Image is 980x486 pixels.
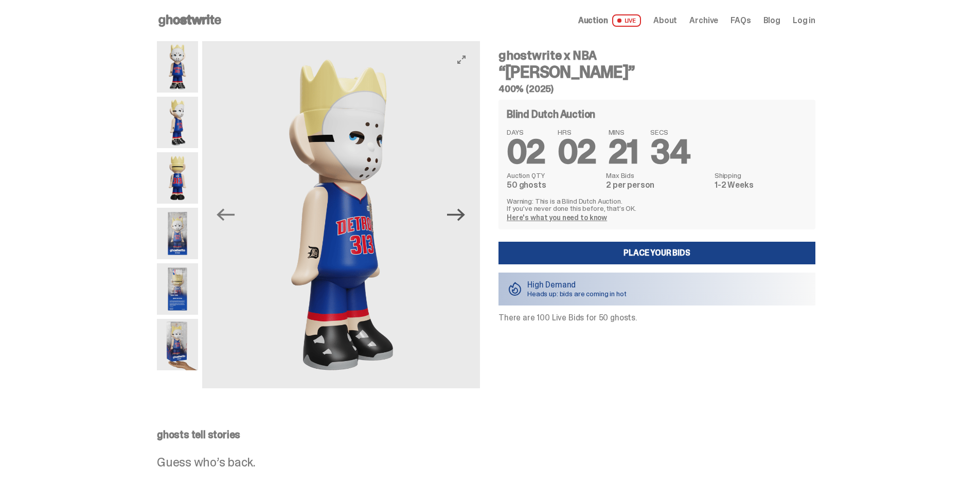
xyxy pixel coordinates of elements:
[507,197,807,212] p: Warning: This is a Blind Dutch Auction. If you’ve never done this before, that’s OK.
[578,14,641,27] a: Auction LIVE
[507,172,600,179] dt: Auction QTY
[157,263,198,315] img: Eminem_NBA_400_13.png
[558,131,596,173] span: 02
[157,208,198,259] img: Eminem_NBA_400_12.png
[157,429,815,440] p: ghosts tell stories
[215,204,237,226] button: Previous
[445,204,468,226] button: Next
[498,64,815,80] h3: “[PERSON_NAME]”
[763,16,780,25] a: Blog
[606,181,708,189] dd: 2 per person
[498,49,815,62] h4: ghostwrite x NBA
[202,41,480,388] img: Copy%20of%20Eminem_NBA_400_3.png
[507,181,600,189] dd: 50 ghosts
[689,16,718,25] a: Archive
[558,129,596,136] span: HRS
[650,131,690,173] span: 34
[157,41,198,93] img: Copy%20of%20Eminem_NBA_400_1.png
[507,109,595,119] h4: Blind Dutch Auction
[715,172,807,179] dt: Shipping
[609,129,638,136] span: MINS
[612,14,642,27] span: LIVE
[157,152,198,204] img: Copy%20of%20Eminem_NBA_400_6.png
[498,314,815,322] p: There are 100 Live Bids for 50 ghosts.
[527,281,627,289] p: High Demand
[507,129,545,136] span: DAYS
[609,131,638,173] span: 21
[157,319,198,370] img: eminem%20scale.png
[578,16,608,25] span: Auction
[157,97,198,148] img: Copy%20of%20Eminem_NBA_400_3.png
[715,181,807,189] dd: 1-2 Weeks
[650,129,690,136] span: SECS
[793,16,815,25] a: Log in
[730,16,751,25] a: FAQs
[498,84,815,94] h5: 400% (2025)
[606,172,708,179] dt: Max Bids
[498,242,815,264] a: Place your Bids
[653,16,677,25] a: About
[455,53,468,66] button: View full-screen
[507,131,545,173] span: 02
[527,290,627,297] p: Heads up: bids are coming in hot
[507,213,607,222] a: Here's what you need to know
